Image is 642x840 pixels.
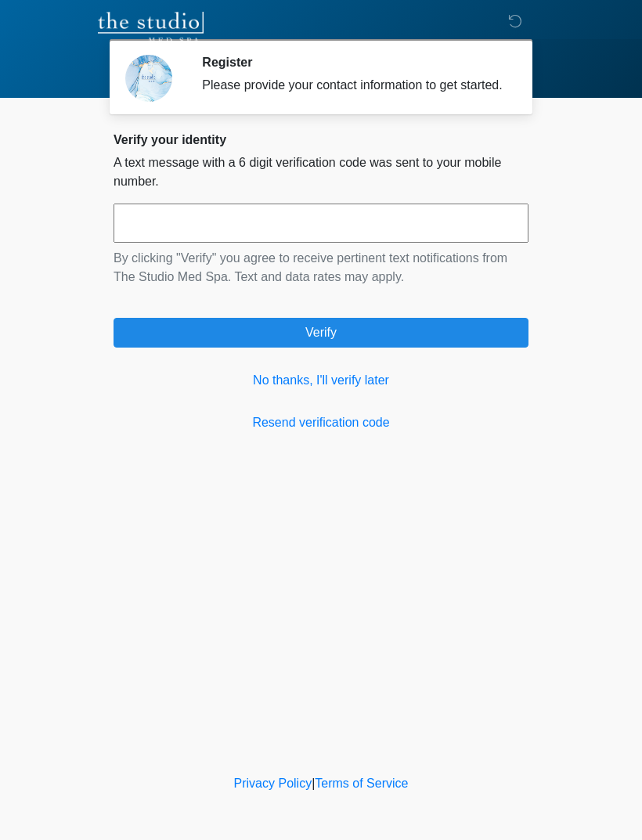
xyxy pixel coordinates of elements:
[315,777,408,790] a: Terms of Service
[202,55,505,70] h2: Register
[114,413,528,432] a: Resend verification code
[202,76,505,95] div: Please provide your contact information to get started.
[114,318,528,348] button: Verify
[312,777,315,790] a: |
[114,153,528,191] p: A text message with a 6 digit verification code was sent to your mobile number.
[98,12,204,43] img: The Studio Med Spa Logo
[114,371,528,390] a: No thanks, I'll verify later
[114,249,528,287] p: By clicking "Verify" you agree to receive pertinent text notifications from The Studio Med Spa. T...
[114,132,528,147] h2: Verify your identity
[234,777,312,790] a: Privacy Policy
[125,55,172,102] img: Agent Avatar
